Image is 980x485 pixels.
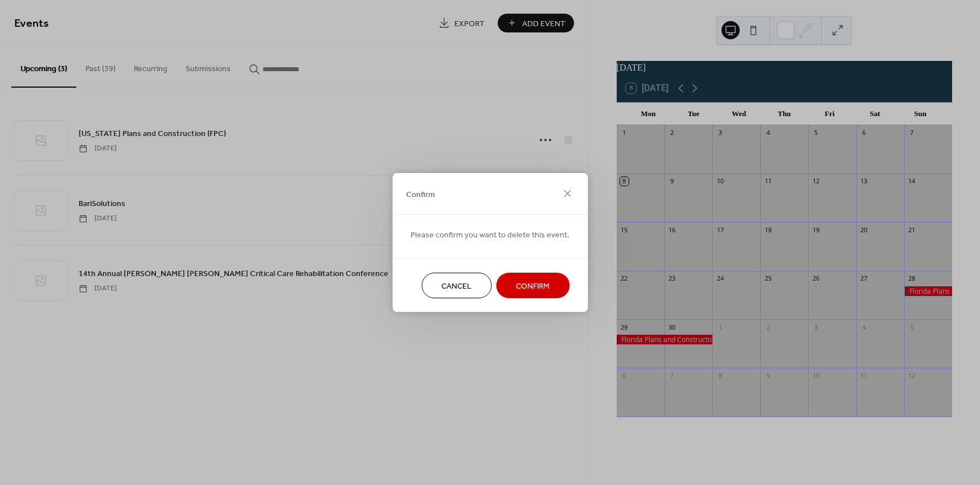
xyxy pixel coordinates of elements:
button: Confirm [496,273,569,298]
span: Please confirm you want to delete this event. [411,229,569,241]
button: Cancel [421,273,491,298]
span: Confirm [516,281,550,293]
span: Confirm [406,188,435,200]
span: Cancel [441,281,471,293]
